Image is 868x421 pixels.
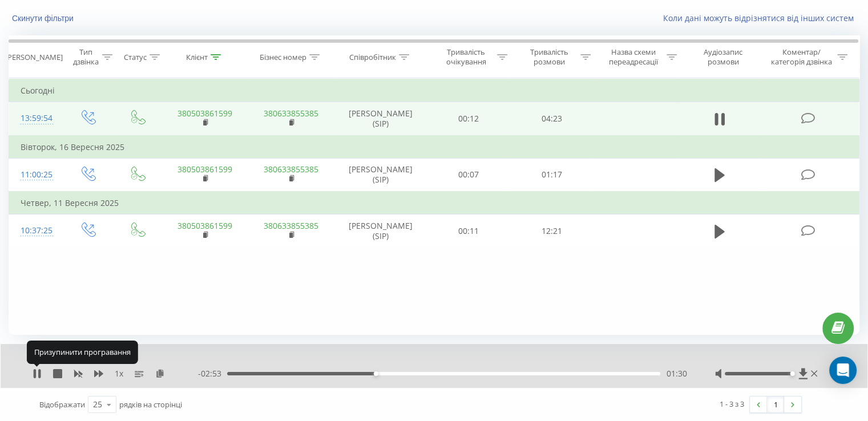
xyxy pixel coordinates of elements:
[264,220,318,231] a: 380633855385
[264,108,318,119] a: 380633855385
[39,399,85,410] span: Відображати
[427,158,510,192] td: 00:07
[21,107,51,129] div: 13:59:54
[124,52,147,62] div: Статус
[829,357,857,384] div: Open Intercom Messenger
[9,192,859,214] td: Четвер, 11 Вересня 2025
[115,368,123,379] span: 1 x
[177,220,232,231] a: 380503861599
[720,398,744,410] div: 1 - 3 з 3
[374,371,378,376] div: Accessibility label
[427,102,510,136] td: 00:12
[264,164,318,175] a: 380633855385
[9,13,79,23] button: Скинути фільтри
[438,47,495,67] div: Тривалість очікування
[427,214,510,248] td: 00:11
[9,136,859,159] td: Вівторок, 16 Вересня 2025
[790,371,794,376] div: Accessibility label
[510,102,593,136] td: 04:23
[520,47,578,67] div: Тривалість розмови
[260,52,306,62] div: Бізнес номер
[334,214,427,248] td: [PERSON_NAME] (SIP)
[663,13,859,23] a: Коли дані можуть відрізнятися вiд інших систем
[186,52,208,62] div: Клієнт
[334,158,427,192] td: [PERSON_NAME] (SIP)
[177,164,232,175] a: 380503861599
[767,396,784,412] a: 1
[510,214,593,248] td: 12:21
[119,399,182,410] span: рядків на сторінці
[666,368,687,379] span: 01:30
[5,52,63,62] div: [PERSON_NAME]
[768,47,834,67] div: Коментар/категорія дзвінка
[349,52,396,62] div: Співробітник
[72,47,99,67] div: Тип дзвінка
[93,399,102,410] div: 25
[690,47,757,67] div: Аудіозапис розмови
[27,341,138,363] div: Призупинити програвання
[177,108,232,119] a: 380503861599
[604,47,664,67] div: Назва схеми переадресації
[510,158,593,192] td: 01:17
[21,164,51,186] div: 11:00:25
[21,220,51,242] div: 10:37:25
[334,102,427,136] td: [PERSON_NAME] (SIP)
[198,368,227,379] span: - 02:53
[9,79,859,102] td: Сьогодні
